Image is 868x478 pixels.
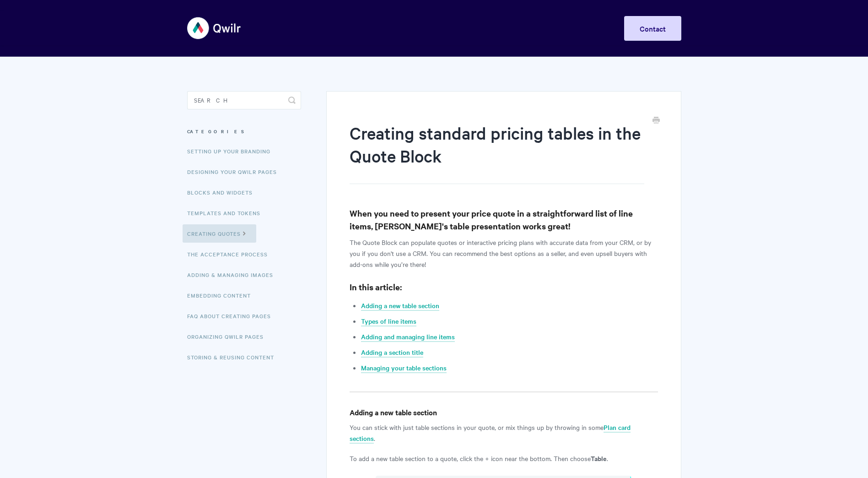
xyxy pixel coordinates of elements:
[187,91,301,109] input: Search
[187,307,278,325] a: FAQ About Creating Pages
[361,348,423,358] a: Adding a section title
[361,332,455,342] a: Adding and managing line items
[187,11,242,45] img: Qwilr Help Center
[350,453,658,464] p: To add a new table section to a quote, click the + icon near the bottom. Then choose .
[591,453,607,463] strong: Table
[187,163,284,181] a: Designing Your Qwilr Pages
[187,327,270,346] a: Organizing Qwilr Pages
[187,142,277,160] a: Setting up your Branding
[361,316,416,326] a: Types of line items
[350,121,644,184] h1: Creating standard pricing tables in the Quote Block
[350,407,658,418] h4: Adding a new table section
[187,348,281,366] a: Storing & Reusing Content
[187,266,280,284] a: Adding & Managing Images
[361,301,439,311] a: Adding a new table section
[187,286,258,304] a: Embedding Content
[183,224,256,243] a: Creating Quotes
[187,183,259,201] a: Blocks and Widgets
[350,237,658,270] p: The Quote Block can populate quotes or interactive pricing plans with accurate data from your CRM...
[350,281,402,293] strong: In this article:
[652,116,660,126] a: Print this Article
[350,422,658,444] p: You can stick with just table sections in your quote, or mix things up by throwing in some .
[187,204,267,222] a: Templates and Tokens
[350,207,658,233] h3: When you need to present your price quote in a straightforward list of line items, [PERSON_NAME]'...
[187,245,275,263] a: The Acceptance Process
[624,16,681,41] a: Contact
[187,123,301,140] h3: Categories
[361,363,447,373] a: Managing your table sections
